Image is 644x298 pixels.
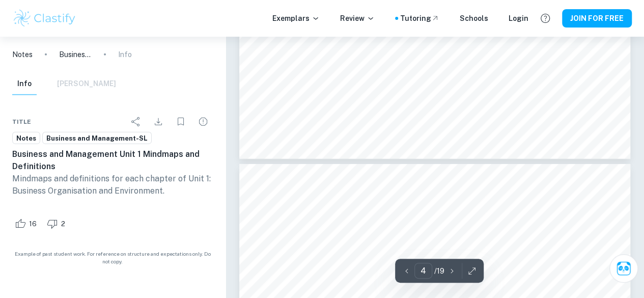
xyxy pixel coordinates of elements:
[460,13,488,24] a: Schools
[12,215,42,232] div: Like
[43,133,151,144] span: Business and Management-SL
[400,13,439,24] a: Tutoring
[12,250,213,265] span: Example of past student work. For reference on structure and expectations only. Do not copy.
[23,219,42,229] span: 16
[12,148,213,173] h6: Business and Management Unit 1 Mindmaps and Definitions
[12,49,33,60] a: Notes
[55,219,71,229] span: 2
[171,112,191,132] div: Bookmark
[434,265,444,277] p: / 19
[12,117,31,126] span: Title
[609,254,638,283] button: Ask Clai
[272,13,320,24] p: Exemplars
[13,133,40,144] span: Notes
[193,112,213,132] div: Report issue
[126,112,146,132] div: Share
[12,132,40,145] a: Notes
[340,13,375,24] p: Review
[148,112,169,132] div: Download
[42,132,152,145] a: Business and Management-SL
[509,13,528,24] a: Login
[44,215,71,232] div: Dislike
[59,49,92,60] p: Business and Management Unit 1 Mindmaps and Definitions
[12,73,37,95] button: Info
[537,10,554,27] button: Help and Feedback
[12,8,77,29] img: Clastify logo
[118,49,132,60] p: Info
[12,173,213,197] p: Mindmaps and definitions for each chapter of Unit 1: Business Organisation and Environment.
[562,9,632,28] button: JOIN FOR FREE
